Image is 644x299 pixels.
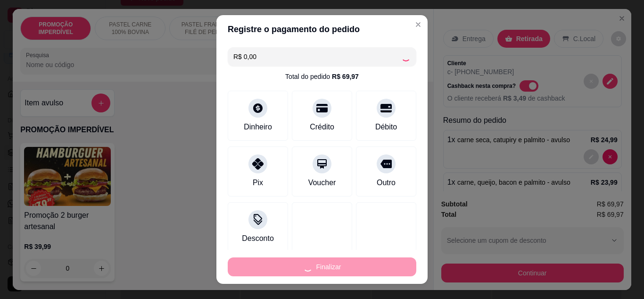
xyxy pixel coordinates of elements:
header: Registre o pagamento do pedido [216,15,428,43]
input: Ex.: hambúrguer de cordeiro [233,47,401,66]
div: Crédito [310,121,334,133]
div: Dinheiro [244,121,272,133]
div: Loading [401,52,411,61]
div: Total do pedido [285,72,359,81]
div: Débito [375,121,397,133]
div: Desconto [242,233,274,244]
div: Outro [377,177,396,188]
div: Voucher [308,177,336,188]
div: Pix [253,177,263,188]
div: R$ 69,97 [332,72,359,81]
button: Close [411,17,426,32]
